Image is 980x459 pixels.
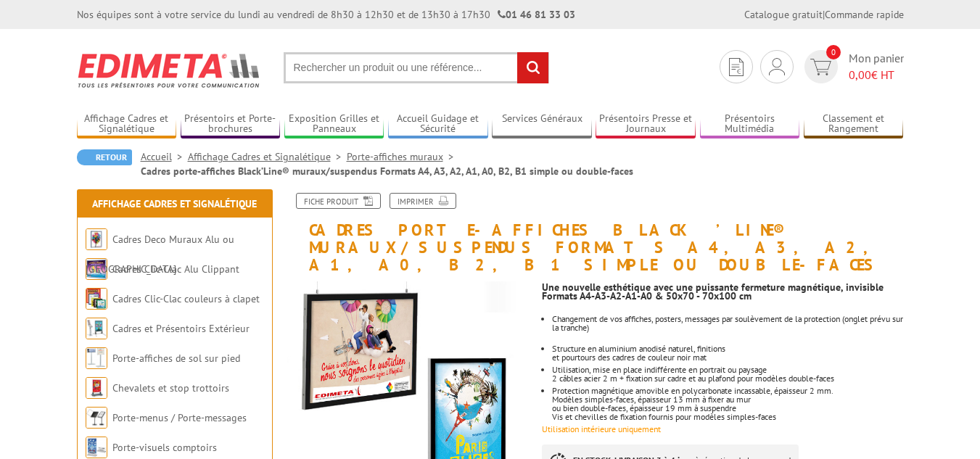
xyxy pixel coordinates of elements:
div: ou bien double-faces, épaisseur 19 mm à suspendre [552,404,903,413]
a: Services Généraux [492,112,592,136]
a: Présentoirs et Porte-brochures [181,112,281,136]
a: Fiche produit [296,193,381,209]
span: 0 [826,45,841,59]
div: Nos équipes sont à votre service du lundi au vendredi de 8h30 à 12h30 et de 13h30 à 17h30 [77,7,575,22]
div: Modèles simples-faces, épaisseur 13 mm à fixer au mur [552,395,903,404]
a: Exposition Grilles et Panneaux [284,112,384,136]
img: Cadres Deco Muraux Alu ou Bois [86,228,107,250]
a: Imprimer [390,193,456,209]
a: Chevalets et stop trottoirs [112,381,229,394]
a: devis rapide 0 Mon panier 0,00€ HT [801,50,904,83]
a: Affichage Cadres et Signalétique [188,150,347,163]
img: devis rapide [769,58,785,75]
a: Retour [77,149,132,165]
a: Cadres Deco Muraux Alu ou [GEOGRAPHIC_DATA] [86,233,234,276]
div: Une nouvelle esthétique avec une puissante fermeture magnétique, invisible [542,283,903,291]
div: Vis et chevilles de fixation fournis pour modèles simples-faces [552,413,903,421]
input: rechercher [517,52,548,83]
a: Cadres Clic-Clac Alu Clippant [112,262,239,276]
img: Edimeta [77,44,262,97]
span: 0,00 [849,67,871,82]
a: Porte-menus / Porte-messages [112,411,247,424]
a: Affichage Cadres et Signalétique [92,197,257,210]
strong: 01 46 81 33 03 [498,8,575,21]
a: Porte-affiches muraux [347,150,459,163]
span: € HT [849,67,904,83]
a: Accueil [141,150,188,163]
div: Changement de vos affiches, posters, messages par soulèvement de la protection (onglet prévu sur ... [552,315,903,332]
input: Rechercher un produit ou une référence... [284,52,549,83]
img: Porte-visuels comptoirs [86,437,107,458]
div: Structure en aluminium anodisé naturel, finitions [552,344,903,353]
a: Porte-affiches de sol sur pied [112,352,240,365]
a: Catalogue gratuit [744,8,823,21]
img: Porte-affiches de sol sur pied [86,347,107,369]
span: Mon panier [849,50,904,83]
div: Protection magnétique amovible en polycarbonate incassable, épaisseur 2 mm. [552,386,903,395]
font: Utilisation intérieure uniquement [542,423,661,434]
img: devis rapide [810,59,831,75]
img: devis rapide [729,58,744,76]
li: Cadres porte-affiches Black’Line® muraux/suspendus Formats A4, A3, A2, A1, A0, B2, B1 simple ou d... [141,164,633,178]
div: et pourtours des cadres de couleur noir mat [552,353,903,362]
img: Cadres et Présentoirs Extérieur [86,318,107,339]
a: Affichage Cadres et Signalétique [77,112,177,136]
a: Présentoirs Presse et Journaux [596,112,696,136]
img: Porte-menus / Porte-messages [86,407,107,429]
div: | [744,7,904,22]
img: Chevalets et stop trottoirs [86,377,107,399]
img: Cadres Clic-Clac couleurs à clapet [86,288,107,310]
p: Utilisation, mise en place indifférente en portrait ou paysage 2 câbles acier 2 m + fixation sur ... [552,365,903,383]
a: Présentoirs Multimédia [700,112,800,136]
a: Porte-visuels comptoirs [112,441,217,454]
a: Commande rapide [825,8,904,21]
div: Formats A4-A3-A2-A1-A0 & 50x70 - 70x100 cm [542,291,903,300]
a: Cadres Clic-Clac couleurs à clapet [112,292,260,305]
a: Cadres et Présentoirs Extérieur [112,322,250,335]
a: Accueil Guidage et Sécurité [388,112,488,136]
h1: Cadres porte-affiches Black’Line® muraux/suspendus Formats A4, A3, A2, A1, A0, B2, B1 simple ou d... [276,193,915,274]
a: Classement et Rangement [804,112,904,136]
